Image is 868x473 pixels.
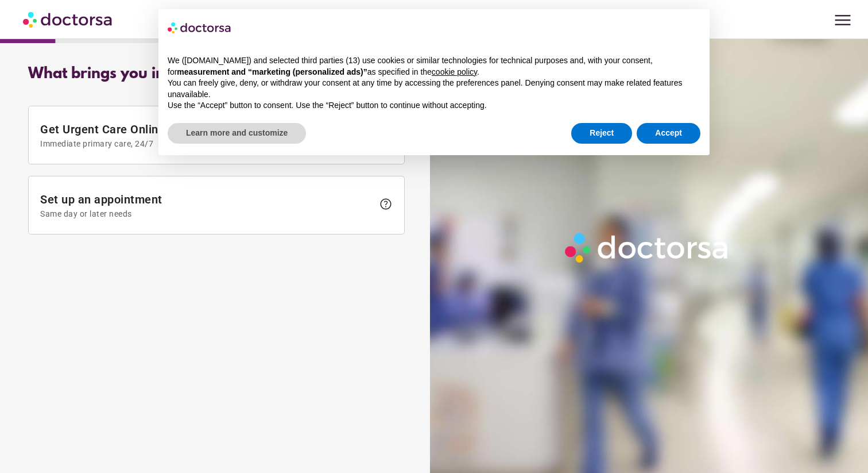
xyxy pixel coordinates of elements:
button: Learn more and customize [168,123,306,144]
p: Use the “Accept” button to consent. Use the “Reject” button to continue without accepting. [168,100,700,111]
p: You can freely give, deny, or withdraw your consent at any time by accessing the preferences pane... [168,78,700,100]
span: Set up an appointment [40,193,373,218]
strong: measurement and “marketing (personalized ads)” [177,67,367,76]
span: menu [832,9,854,31]
img: Doctorsa.com [23,6,114,32]
span: help [379,197,393,211]
span: Immediate primary care, 24/7 [40,139,373,148]
a: cookie policy [432,67,477,76]
img: Logo-Doctorsa-trans-White-partial-flat.png [560,228,734,267]
img: logo [168,18,232,37]
button: Reject [571,123,632,144]
p: We ([DOMAIN_NAME]) and selected third parties (13) use cookies or similar technologies for techni... [168,55,700,78]
span: Same day or later needs [40,209,373,218]
span: Get Urgent Care Online [40,122,373,148]
button: Accept [637,123,700,144]
div: What brings you in? [28,66,405,83]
